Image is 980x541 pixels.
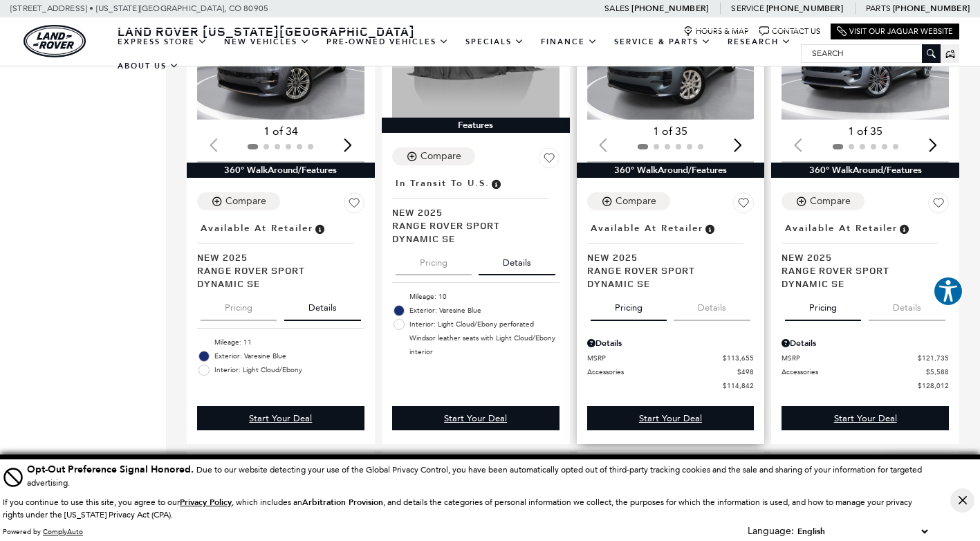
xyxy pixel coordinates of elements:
span: Accessories [587,367,738,377]
span: New 2025 [197,250,354,264]
button: details tab [674,290,750,320]
span: Vehicle has shipped from factory of origin. Estimated time of delivery to Retailer is on average ... [490,176,502,191]
span: Interior: Light Cloud/Ebony perforated Windsor leather seats with Light Cloud/Ebony interior [409,318,560,359]
a: Start Your Deal [392,406,560,430]
span: $128,012 [918,380,949,391]
a: $114,842 [587,380,755,391]
button: details tab [284,290,361,320]
span: $498 [737,367,754,377]
button: Compare Vehicle [392,147,475,165]
button: Save Vehicle [344,192,364,219]
a: Contact Us [759,26,820,37]
a: Available at RetailerNew 2025Range Rover Sport Dynamic SE [197,219,364,290]
a: Hours & Map [683,26,749,37]
a: land-rover [24,25,86,57]
span: Available at Retailer [591,221,703,236]
button: Compare Vehicle [587,192,670,210]
a: New Vehicles [216,30,318,54]
select: Language Select [794,524,931,538]
span: Vehicle is in stock and ready for immediate delivery. Due to demand, availability is subject to c... [313,221,326,236]
button: pricing tab [201,290,277,320]
div: undefined - Range Rover Sport Dynamic SE [197,406,364,430]
input: Search [802,45,940,62]
div: 360° WalkAround/Features [771,163,959,178]
span: MSRP [782,353,918,363]
span: Range Rover Sport Dynamic SE [392,219,549,245]
a: EXPRESS STORE [109,30,216,54]
span: MSRP [587,353,723,363]
button: Save Vehicle [733,192,754,219]
a: ComplyAuto [43,527,83,536]
button: Compare Vehicle [197,192,280,210]
a: [PHONE_NUMBER] [766,3,843,14]
a: Start Your Deal [197,406,364,430]
p: If you continue to use this site, you agree to our , which includes an , and details the categori... [3,497,912,520]
span: Range Rover Sport Dynamic SE [782,264,939,290]
a: Start Your Deal [587,406,755,430]
div: Pricing Details - Range Rover Sport Dynamic SE [587,337,755,349]
a: Service & Parts [606,30,719,54]
span: Service [731,3,764,13]
span: In Transit to U.S. [396,176,490,191]
div: Powered by [3,528,83,536]
a: [PHONE_NUMBER] [631,3,708,14]
div: Features [382,118,570,133]
a: Available at RetailerNew 2025Range Rover Sport Dynamic SE [782,219,949,290]
span: $113,655 [723,353,754,363]
strong: Arbitration Provision [302,497,383,508]
div: 360° WalkAround/Features [577,163,765,178]
span: Land Rover [US_STATE][GEOGRAPHIC_DATA] [118,23,415,39]
span: Sales [604,3,629,13]
a: Start Your Deal [782,406,949,430]
span: Opt-Out Preference Signal Honored . [27,463,196,476]
div: Next slide [923,130,942,161]
a: [STREET_ADDRESS] • [US_STATE][GEOGRAPHIC_DATA], CO 80905 [10,3,268,13]
div: Compare [616,195,656,208]
span: Interior: Light Cloud/Ebony [214,363,364,377]
span: Exterior: Varesine Blue [409,304,560,318]
div: 360° WalkAround/Features [187,163,375,178]
div: Pricing Details - Range Rover Sport Dynamic SE [782,337,949,349]
span: Range Rover Sport Dynamic SE [197,264,354,290]
div: Language: [748,526,794,536]
button: details tab [869,290,945,320]
a: MSRP $113,655 [587,353,755,363]
a: In Transit to U.S.New 2025Range Rover Sport Dynamic SE [392,174,560,245]
span: Vehicle is in stock and ready for immediate delivery. Due to demand, availability is subject to c... [898,221,910,236]
a: Available at RetailerNew 2025Range Rover Sport Dynamic SE [587,219,755,290]
button: pricing tab [785,290,861,320]
span: $114,842 [723,380,754,391]
div: undefined - Range Rover Sport Dynamic SE [392,406,560,430]
a: Specials [457,30,533,54]
a: Finance [533,30,606,54]
button: pricing tab [591,290,667,320]
div: Next slide [339,130,358,161]
a: Accessories $498 [587,367,755,377]
div: Next slide [728,130,747,161]
a: Pre-Owned Vehicles [318,30,457,54]
div: Compare [420,150,461,163]
span: New 2025 [392,205,549,219]
button: Save Vehicle [539,147,560,174]
li: Mileage: 11 [197,336,364,349]
span: Available at Retailer [785,221,898,236]
a: Accessories $5,588 [782,367,949,377]
img: Land Rover [24,25,86,57]
button: Compare Vehicle [782,192,865,210]
button: details tab [479,245,555,275]
span: Available at Retailer [201,221,313,236]
span: New 2025 [782,250,939,264]
div: 1 of 35 [782,124,949,139]
nav: Main Navigation [109,30,801,78]
div: Compare [810,195,851,208]
div: undefined - Range Rover Sport Dynamic SE [587,406,755,430]
span: Range Rover Sport Dynamic SE [587,264,744,290]
div: 1 of 34 [197,124,364,139]
span: Accessories [782,367,926,377]
a: $128,012 [782,380,949,391]
a: Visit Our Jaguar Website [837,26,953,37]
button: Save Vehicle [928,192,949,219]
u: Privacy Policy [180,497,232,508]
a: [PHONE_NUMBER] [893,3,970,14]
button: Explore your accessibility options [933,276,963,306]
